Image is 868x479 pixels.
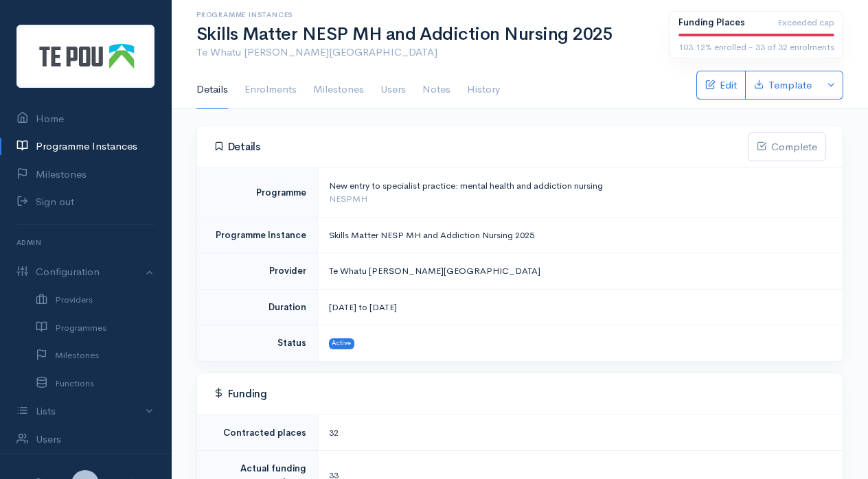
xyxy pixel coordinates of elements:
div: 103.12% enrolled - 33 of 32 enrolments [678,40,834,54]
button: Complete [748,132,826,161]
td: Provider [197,253,317,290]
td: Programme Instance [197,217,317,253]
div: Basic example [696,71,843,100]
a: Template [745,71,820,100]
td: Status [197,325,317,361]
h4: Funding [214,388,826,400]
h6: Admin [16,233,155,252]
a: History [467,71,500,109]
h4: Details [214,141,748,153]
a: Notes [422,71,450,109]
a: Details [196,71,228,109]
div: NESPMH [329,192,827,206]
td: Duration [197,289,317,325]
td: Programme [197,167,317,217]
h1: Skills Matter NESP MH and Addiction Nursing 2025 [196,25,653,45]
td: Skills Matter NESP MH and Addiction Nursing 2025 [317,217,843,253]
b: Funding Places [678,16,745,28]
a: Users [380,71,406,109]
span: Exceeded cap [777,16,834,30]
h6: Programme Instances [196,11,653,19]
a: Milestones [313,71,364,109]
td: Contracted places [197,414,317,451]
p: Te Whatu [PERSON_NAME][GEOGRAPHIC_DATA] [196,45,653,60]
td: [DATE] to [DATE] [317,289,843,325]
a: Edit [696,71,745,100]
img: Te Pou [16,25,155,88]
span: Active [329,338,355,349]
td: 32 [317,414,843,451]
td: Te Whatu [PERSON_NAME][GEOGRAPHIC_DATA] [317,253,843,290]
td: New entry to specialist practice: mental health and addiction nursing [317,167,843,217]
a: Enrolments [244,71,297,109]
